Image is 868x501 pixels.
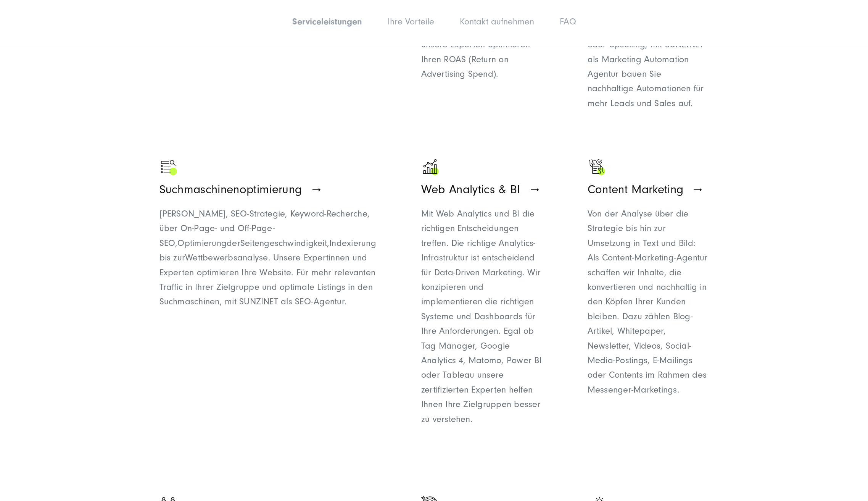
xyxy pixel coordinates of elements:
[159,252,376,307] span: analyse. Unsere Expertinnen und Experten optimieren Ihre Website. Für mehr relevanten Traffic in ...
[159,208,370,248] span: , Keyword-Recherche, über On-Page- und Off-Page-SEO,
[250,208,285,219] span: Strategie
[159,158,376,463] a: Ein Symbol welches eine Suchliste zeigt als Zeichen für SEO - Digitalagentur SUNZINET Suchmaschin...
[177,238,227,248] span: Optimierung
[240,238,327,248] span: Seitengeschwindigkeit
[421,183,520,196] span: Web Analytics & BI
[460,16,534,27] a: Kontakt aufnehmen
[159,208,250,219] span: [PERSON_NAME], SEO-
[185,252,233,263] span: Wettbewerb
[234,252,237,263] span: s
[421,158,543,463] a: Schwarzer steigender Graph als Zeichen für Wachstum - Digitalagentur SUNZINET Web Analytics & BI ...
[588,158,607,177] img: Zwei Hände die eine Checkliste halten als Zeichen für Zusammenarbeit - Digitalagentur SUNZINET
[159,158,179,177] img: Ein Symbol welches eine Suchliste zeigt als Zeichen für SEO - Digitalagentur SUNZINET
[421,158,440,177] img: Schwarzer steigender Graph als Zeichen für Wachstum - Digitalagentur SUNZINET
[327,238,329,248] span: ,
[421,207,543,427] p: Mit Web Analytics und BI die richtigen Entscheidungen treffen. Die richtige Analytics-Infrastrukt...
[227,238,240,248] span: der
[159,183,302,196] span: Suchmaschinenoptimierung
[588,208,708,395] span: Von der Analyse über die Strategie bis hin zur Umsetzung in Text und Bild: Als Content-Marketing-...
[588,158,709,463] a: Zwei Hände die eine Checkliste halten als Zeichen für Zusammenarbeit - Digitalagentur SUNZINET Co...
[292,16,362,27] a: Serviceleistungen
[560,16,576,27] a: FAQ
[388,16,434,27] a: Ihre Vorteile
[588,183,683,196] span: Content Marketing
